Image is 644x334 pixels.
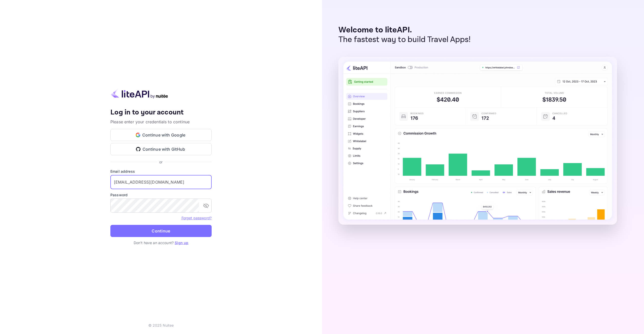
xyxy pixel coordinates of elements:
p: or [159,159,163,165]
p: Welcome to liteAPI. [338,25,471,35]
a: Sign up [175,241,188,245]
label: Password [110,192,212,198]
p: Please enter your credentials to continue [110,119,212,125]
button: Continue with GitHub [110,143,212,155]
h4: Log in to your account [110,108,212,117]
button: Continue with Google [110,129,212,141]
label: Email address [110,169,212,174]
button: Continue [110,225,212,237]
p: The fastest way to build Travel Apps! [338,35,471,45]
a: Forget password? [182,216,212,220]
p: © 2025 Nuitee [148,323,174,328]
img: liteapi [110,89,169,99]
p: Don't have an account? [110,240,212,245]
button: toggle password visibility [201,201,211,211]
input: Enter your email address [110,175,212,189]
img: liteAPI Dashboard Preview [338,57,617,225]
a: Forget password? [182,215,212,220]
